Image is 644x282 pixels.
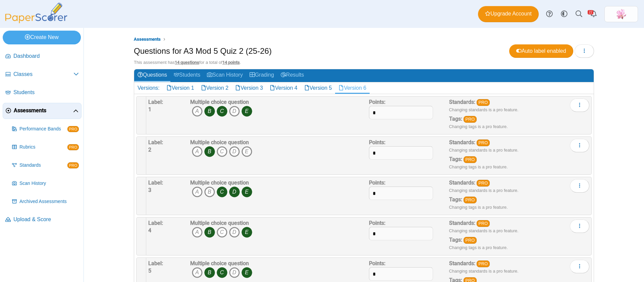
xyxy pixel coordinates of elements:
[246,69,277,82] a: Grading
[217,187,227,197] i: C
[449,139,475,146] b: Standards:
[449,99,475,105] b: Standards:
[192,227,203,238] i: A
[9,121,82,137] a: Performance Bands PRO
[148,139,163,146] b: Label:
[9,157,82,173] a: Standards PRO
[148,220,163,226] b: Label:
[204,267,215,278] i: B
[229,187,240,197] i: D
[229,227,240,238] i: D
[241,106,252,117] i: E
[217,267,227,278] i: C
[586,7,601,22] a: Alerts
[301,82,335,94] a: Version 5
[449,196,462,203] b: Tags:
[464,156,477,163] a: PRO
[570,98,589,112] button: More options
[369,220,385,226] b: Points:
[190,260,249,267] b: Multiple choice question
[9,175,82,192] a: Scan History
[241,146,252,157] i: E
[204,146,215,157] i: B
[67,162,79,168] span: PRO
[19,126,67,132] span: Performance Bands
[204,227,215,238] i: B
[132,35,162,44] a: Assessments
[477,139,490,146] a: PRO
[19,162,67,169] span: Standards
[170,69,204,82] a: Students
[14,107,73,114] span: Assessments
[13,52,79,60] span: Dashboard
[477,260,490,267] a: PRO
[369,139,385,146] b: Points:
[134,59,594,66] div: This assessment has for a total of .
[277,69,307,82] a: Results
[192,106,203,117] i: A
[616,9,627,19] img: ps.MuGhfZT6iQwmPTCC
[19,198,79,205] span: Archived Assessments
[3,48,82,65] a: Dashboard
[148,268,151,274] b: 5
[449,148,519,153] small: Changing standards is a pro feature.
[449,245,508,250] small: Changing tags is a pro feature.
[163,82,198,94] a: Version 1
[449,107,519,112] small: Changing standards is a pro feature.
[190,220,249,226] b: Multiple choice question
[335,82,370,94] a: Version 6
[204,106,215,117] i: B
[229,106,240,117] i: D
[148,147,151,153] b: 2
[3,31,81,44] a: Create New
[148,99,163,105] b: Label:
[464,197,477,203] a: PRO
[217,227,227,238] i: C
[232,82,266,94] a: Version 3
[3,85,82,101] a: Students
[369,260,385,267] b: Points:
[516,48,566,54] span: Auto label enabled
[148,227,151,234] b: 4
[229,146,240,157] i: D
[204,187,215,197] i: B
[9,194,82,210] a: Archived Assessments
[13,89,79,96] span: Students
[449,220,475,226] b: Standards:
[449,260,475,267] b: Standards:
[9,139,82,155] a: Rubrics PRO
[449,269,519,274] small: Changing standards is a pro feature.
[217,106,227,117] i: C
[616,9,627,19] span: Xinmei Li
[19,180,79,187] span: Scan History
[192,187,203,197] i: A
[222,60,240,65] u: 14 points
[570,139,589,152] button: More options
[478,6,539,22] a: Upgrade Account
[13,216,79,223] span: Upload & Score
[570,260,589,273] button: More options
[175,60,199,65] u: 14 questions
[13,71,73,78] span: Classes
[148,179,163,186] b: Label:
[477,180,490,187] a: PRO
[134,37,161,42] span: Assessments
[192,146,203,157] i: A
[449,124,508,129] small: Changing tags is a pro feature.
[464,237,477,244] a: PRO
[192,267,203,278] i: A
[148,260,163,267] b: Label:
[229,267,240,278] i: D
[241,267,252,278] i: E
[217,146,227,157] i: C
[449,164,508,169] small: Changing tags is a pro feature.
[3,67,82,83] a: Classes
[570,179,589,193] button: More options
[449,237,462,243] b: Tags:
[190,179,249,186] b: Multiple choice question
[241,227,252,238] i: E
[604,6,638,22] a: ps.MuGhfZT6iQwmPTCC
[241,187,252,197] i: E
[198,82,232,94] a: Version 2
[204,69,246,82] a: Scan History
